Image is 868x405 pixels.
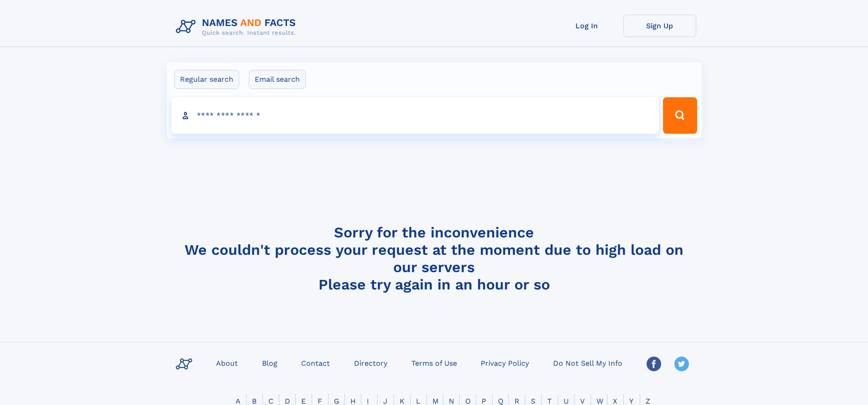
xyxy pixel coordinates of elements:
label: Email search [249,70,306,89]
label: Regular search [174,70,239,89]
a: Do Not Sell My Info [550,356,626,369]
a: Sign Up [623,15,696,37]
a: Directory [350,356,391,369]
a: Contact [298,356,334,369]
img: Facebook [647,357,661,371]
h4: Sorry for the inconvenience We couldn't process your request at the moment due to high load on ou... [172,224,696,293]
a: Blog [258,356,281,369]
a: About [212,356,241,369]
a: Log In [550,15,623,37]
img: Logo Names and Facts [172,15,303,39]
a: Terms of Use [408,356,461,369]
button: Search Button [663,97,697,134]
input: search input [171,97,659,134]
img: Twitter [674,357,689,371]
a: Privacy Policy [477,356,533,369]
